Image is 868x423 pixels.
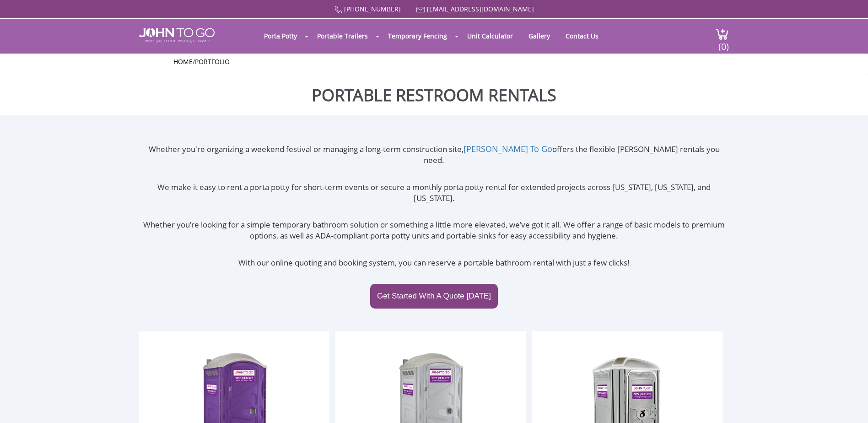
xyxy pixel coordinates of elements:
[257,27,304,45] a: Porta Potty
[334,6,342,14] img: Call
[344,5,401,13] a: [PHONE_NUMBER]
[139,257,729,268] p: With our online quoting and booking system, you can reserve a portable bathroom rental with just ...
[310,27,375,45] a: Portable Trailers
[139,182,729,204] p: We make it easy to rent a porta potty for short-term events or secure a monthly porta potty renta...
[427,5,534,13] a: [EMAIL_ADDRESS][DOMAIN_NAME]
[173,57,193,66] a: Home
[195,57,230,66] a: Portfolio
[139,28,215,43] img: JOHN to go
[718,33,729,53] span: (0)
[522,27,557,45] a: Gallery
[381,27,454,45] a: Temporary Fencing
[831,386,868,423] button: Live Chat
[173,57,695,66] ul: /
[139,143,729,166] p: Whether you're organizing a weekend festival or managing a long-term construction site, offers th...
[460,27,520,45] a: Unit Calculator
[715,28,729,40] img: cart a
[139,219,729,242] p: Whether you’re looking for a simple temporary bathroom solution or something a little more elevat...
[370,284,498,309] a: Get Started With A Quote [DATE]
[559,27,605,45] a: Contact Us
[464,143,552,154] a: [PERSON_NAME] To Go
[416,7,425,13] img: Mail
